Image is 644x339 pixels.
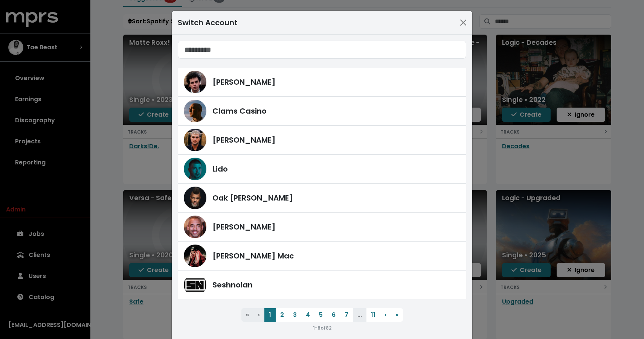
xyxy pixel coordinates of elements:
[212,221,276,233] span: [PERSON_NAME]
[178,97,466,126] a: Clams CasinoClams Casino
[184,100,206,122] img: Clams Casino
[212,250,294,261] span: [PERSON_NAME] Mac
[212,192,293,204] span: Oak [PERSON_NAME]
[178,271,466,299] a: SeshnolanSeshnolan
[385,310,386,319] span: ›
[184,129,206,151] img: Fred Gibson
[178,68,466,97] a: James Ford[PERSON_NAME]
[212,105,267,117] span: Clams Casino
[313,325,331,331] small: 1 - 8 of 82
[212,163,228,175] span: Lido
[178,242,466,271] a: Keegan Mac[PERSON_NAME] Mac
[184,274,206,296] img: Seshnolan
[184,71,206,93] img: James Ford
[395,310,398,319] span: »
[178,184,466,213] a: Oak FelderOak [PERSON_NAME]
[366,308,380,322] button: 11
[212,134,276,146] span: [PERSON_NAME]
[184,187,206,209] img: Oak Felder
[314,308,327,322] button: 5
[184,158,206,180] img: Lido
[264,308,276,322] button: 1
[288,308,301,322] button: 3
[184,245,206,267] img: Keegan Mac
[212,76,276,88] span: [PERSON_NAME]
[178,41,466,59] input: Search accounts
[184,216,206,238] img: Harvey Mason Jr
[340,308,353,322] button: 7
[178,17,238,28] div: Switch Account
[178,213,466,242] a: Harvey Mason Jr[PERSON_NAME]
[178,126,466,155] a: Fred Gibson[PERSON_NAME]
[276,308,288,322] button: 2
[457,17,469,29] button: Close
[212,279,253,290] span: Seshnolan
[178,155,466,184] a: LidoLido
[327,308,340,322] button: 6
[301,308,314,322] button: 4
